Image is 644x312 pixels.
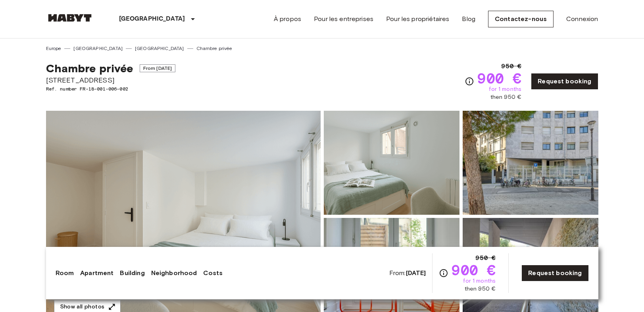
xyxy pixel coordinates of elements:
a: Contactez-nous [488,11,554,27]
span: for 1 months [463,277,496,285]
span: [STREET_ADDRESS] [46,75,176,85]
p: [GEOGRAPHIC_DATA] [119,14,185,24]
a: Costs [203,268,223,278]
a: Pour les entreprises [314,14,373,24]
span: then 950 € [465,285,496,293]
a: Europe [46,45,62,52]
span: Ref. number FR-18-001-006-002 [46,85,176,92]
a: Connexion [566,14,598,24]
span: From [DATE] [140,64,176,72]
span: for 1 months [489,85,521,93]
a: [GEOGRAPHIC_DATA] [135,45,184,52]
a: Pour les propriétaires [386,14,449,24]
img: Picture of unit FR-18-001-006-002 [463,111,598,215]
span: 950 € [475,253,496,263]
span: 900 € [477,71,521,85]
span: 900 € [452,263,496,277]
a: Request booking [521,265,588,281]
a: Apartment [80,268,113,278]
svg: Check cost overview for full price breakdown. Please note that discounts apply to new joiners onl... [439,268,448,278]
img: Picture of unit FR-18-001-006-002 [324,111,459,215]
a: Neighborhood [151,268,197,278]
span: 950 € [501,62,521,71]
b: [DATE] [406,269,426,277]
span: then 950 € [490,93,522,101]
svg: Check cost overview for full price breakdown. Please note that discounts apply to new joiners onl... [465,77,474,86]
a: Building [120,268,144,278]
span: From: [389,269,426,277]
a: Request booking [531,73,598,90]
img: Habyt [46,14,94,22]
a: Chambre privée [196,45,233,52]
a: [GEOGRAPHIC_DATA] [73,45,123,52]
a: Blog [462,14,475,24]
a: À propos [274,14,301,24]
a: Room [56,268,74,278]
span: Chambre privée [46,62,133,75]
